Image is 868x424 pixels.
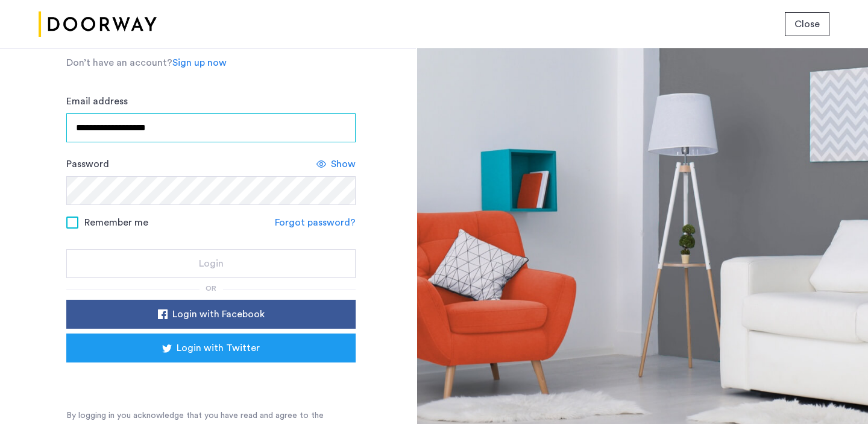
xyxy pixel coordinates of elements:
[84,215,148,230] span: Remember me
[785,12,829,36] button: button
[39,2,157,47] img: logo
[66,58,172,68] span: Don’t have an account?
[66,300,356,329] button: button
[177,341,260,355] span: Login with Twitter
[172,307,265,321] span: Login with Facebook
[66,157,109,171] label: Password
[206,285,216,292] span: or
[172,55,227,70] a: Sign up now
[331,157,356,171] span: Show
[794,17,820,31] span: Close
[66,334,356,362] button: button
[66,249,356,278] button: button
[66,94,128,109] label: Email address
[84,366,338,393] iframe: Sign in with Google Button
[275,215,356,230] a: Forgot password?
[199,256,224,271] span: Login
